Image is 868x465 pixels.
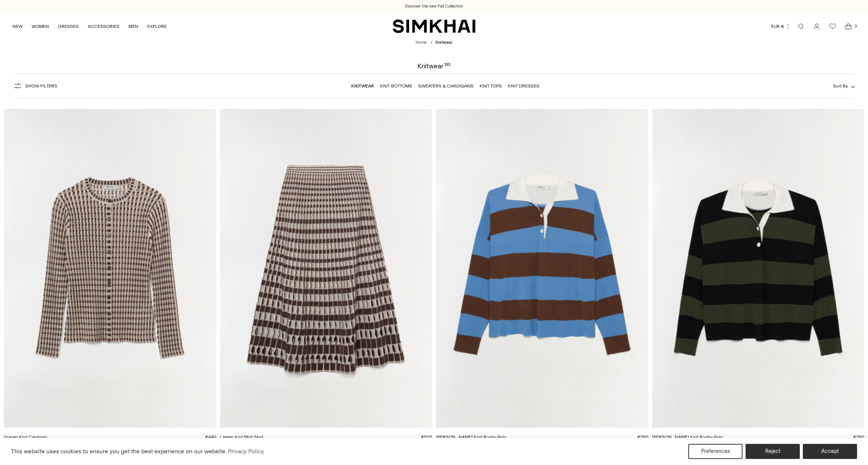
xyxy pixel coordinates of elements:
[417,63,451,69] h1: Knitwear
[11,448,227,455] span: This website uses cookies to ensure you get the best experience on our website.
[746,444,800,459] button: Reject
[13,80,57,92] button: Show Filters
[220,434,263,440] a: Larken Knit Midi Skirt
[416,40,452,46] nav: breadcrumbs
[380,83,412,89] a: Knit Bottoms
[841,19,856,34] a: Open cart modal
[480,83,502,89] a: Knit Tops
[88,18,119,35] a: ACCESSORIES
[220,109,432,428] a: Larken Knit Midi Skirt
[637,434,648,440] span: €350
[436,109,648,428] a: Carson Knit Rugby Polo
[147,18,167,35] a: EXPLORE
[852,23,859,29] span: 0
[825,19,840,34] a: Wishlist
[853,434,864,440] span: €350
[771,18,791,35] button: EUR €
[32,18,49,35] a: WOMEN
[444,63,451,69] div: 183
[652,434,723,440] a: [PERSON_NAME] Knit Rugby Polo
[351,83,374,89] a: Knitwear
[25,83,57,89] span: Show Filters
[803,444,857,459] button: Accept
[58,18,79,35] a: DRESSES
[12,18,23,35] a: NEW
[418,83,474,89] a: Sweaters & Cardigans
[4,434,47,440] a: Gracen Knit Cardigan
[351,78,539,94] nav: Linked collections
[421,434,432,440] span: €525
[809,19,824,34] a: Go to the account page
[227,446,265,457] a: Privacy Policy (opens in a new tab)
[128,18,138,35] a: MEN
[652,109,865,428] a: Carson Knit Rugby Polo
[793,19,808,34] a: Open search modal
[416,40,426,45] a: Home
[833,83,848,89] span: Sort By
[436,40,452,45] span: Knitwear
[436,434,507,440] a: [PERSON_NAME] Knit Rugby Polo
[405,3,463,9] a: Discover the new Fall Collection
[688,444,743,459] button: Preferences
[431,40,432,46] div: /
[393,19,475,34] a: SIMKHAI
[4,109,216,428] a: Gracen Knit Cardigan
[508,83,539,89] a: Knit Dresses
[205,434,216,440] span: €440
[833,82,855,90] button: Sort By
